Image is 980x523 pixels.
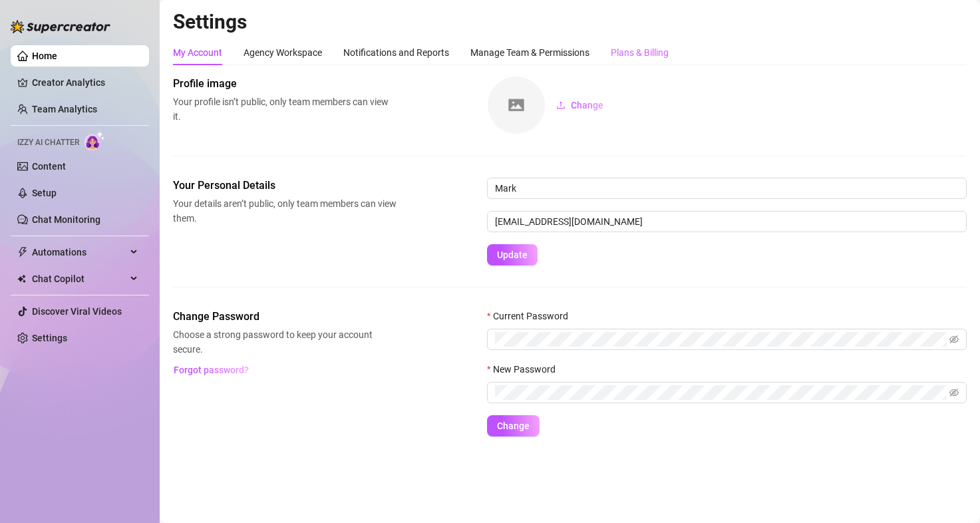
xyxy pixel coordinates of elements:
img: Chat Copilot [17,274,26,283]
div: Plans & Billing [611,45,669,60]
span: Change [571,100,603,110]
span: eye-invisible [949,335,959,344]
input: Enter new email [487,211,967,232]
button: Change [487,415,540,436]
a: Setup [32,188,57,198]
span: Chat Copilot [32,268,126,289]
a: Discover Viral Videos [32,306,122,317]
img: AI Chatter [84,131,105,150]
a: Home [32,51,57,61]
input: Enter name [487,178,967,199]
div: Manage Team & Permissions [470,45,589,60]
span: Forgot password? [174,365,249,375]
a: Content [32,161,66,172]
span: Izzy AI Chatter [17,136,79,149]
a: Settings [32,333,67,343]
input: New Password [495,385,947,400]
button: Forgot password? [173,359,249,381]
h2: Settings [173,9,967,35]
img: square-placeholder.png [488,77,545,134]
label: New Password [487,362,564,377]
input: Current Password [495,332,947,347]
img: logo-BBDzfeDw.svg [11,20,110,33]
label: Current Password [487,309,577,323]
button: Change [546,94,614,116]
div: Agency Workspace [244,45,322,60]
span: Your details aren’t public, only team members can view them. [173,196,397,226]
a: Creator Analytics [32,72,138,93]
span: Profile image [173,76,397,92]
span: Your Personal Details [173,178,397,194]
div: Notifications and Reports [343,45,449,60]
span: Change [497,421,530,431]
span: Choose a strong password to keep your account secure. [173,327,397,357]
a: Chat Monitoring [32,214,100,225]
div: My Account [173,45,222,60]
span: Update [497,250,528,260]
span: Automations [32,242,126,263]
span: eye-invisible [949,388,959,397]
span: thunderbolt [17,247,28,258]
span: upload [556,100,566,110]
span: Your profile isn’t public, only team members can view it. [173,94,397,124]
span: Change Password [173,309,397,325]
button: Update [487,244,538,265]
a: Team Analytics [32,104,97,114]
